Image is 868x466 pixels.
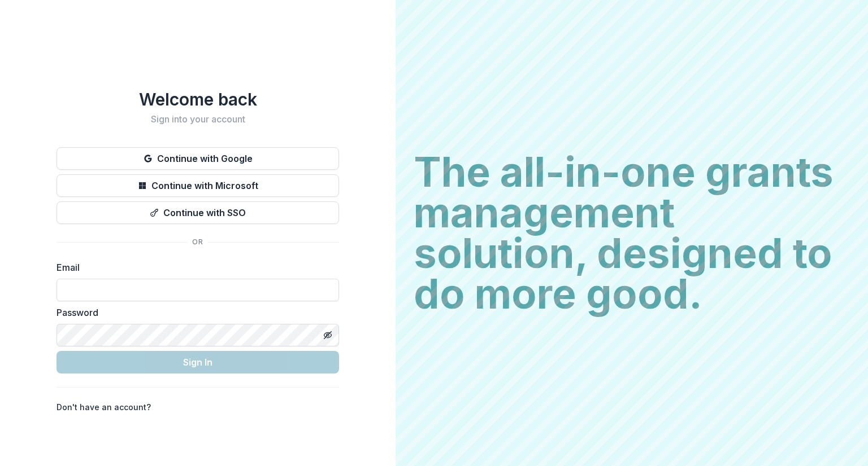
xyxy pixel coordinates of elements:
[57,147,339,170] button: Continue with Google
[57,401,151,413] p: Don't have an account?
[319,326,337,344] button: Toggle password visibility
[57,174,339,197] button: Continue with Microsoft
[57,114,339,125] h2: Sign into your account
[57,306,332,319] label: Password
[57,351,339,373] button: Sign In
[57,89,339,109] h1: Welcome back
[57,201,339,224] button: Continue with SSO
[57,261,332,274] label: Email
